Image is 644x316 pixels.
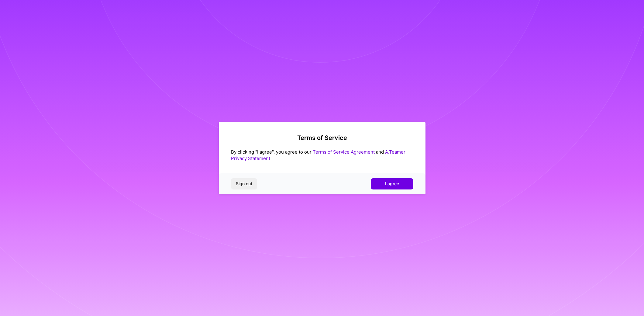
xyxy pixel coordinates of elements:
a: Terms of Service Agreement [313,149,375,155]
span: I agree [385,181,399,187]
span: Sign out [236,181,252,187]
button: Sign out [231,178,257,189]
button: I agree [371,178,413,189]
div: By clicking "I agree", you agree to our and [231,149,413,161]
h2: Terms of Service [231,134,413,141]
